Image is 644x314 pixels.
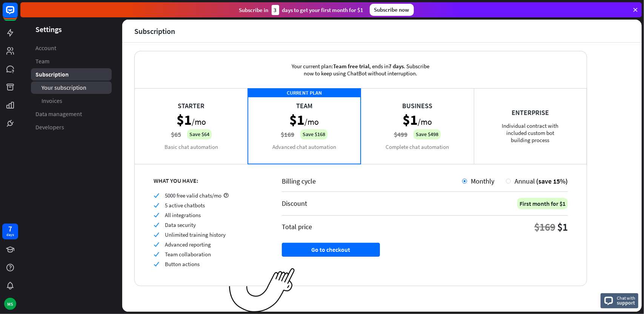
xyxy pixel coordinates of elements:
[282,243,380,257] button: Go to checkout
[165,241,211,248] span: Advanced reporting
[370,4,414,16] div: Subscribe now
[154,177,263,184] div: WHAT YOU HAVE:
[165,231,226,238] span: Unlimited training history
[154,251,159,257] i: check
[154,212,159,218] i: check
[280,51,442,88] div: Your current plan: , ends in . Subscribe now to keep using ChatBot without interruption.
[31,95,112,107] a: Invoices
[154,222,159,228] i: check
[35,123,64,131] span: Developers
[617,294,635,302] span: Chat with
[31,55,112,67] a: Team
[35,57,49,65] span: Team
[165,260,200,268] span: Button actions
[239,5,364,15] div: Subscribe in days to get your first month for $1
[165,251,211,258] span: Team collaboration
[35,70,69,78] span: Subscription
[154,193,159,198] i: check
[31,42,112,54] a: Account
[282,177,462,185] div: Billing cycle
[154,242,159,247] i: check
[8,225,12,232] div: 7
[6,3,29,26] button: Open LiveChat chat widget
[20,24,122,34] header: Settings
[31,108,112,120] a: Data management
[165,211,201,219] span: All integrations
[35,110,82,118] span: Data management
[165,221,196,228] span: Data security
[41,84,86,92] span: Your subscription
[515,177,535,185] span: Annual
[334,63,370,70] span: Team free trial
[165,202,205,209] span: 5 active chatbots
[134,27,175,35] div: Subscription
[6,232,14,237] div: days
[282,222,312,231] div: Total price
[154,261,159,267] i: check
[154,232,159,237] i: check
[389,63,404,70] span: 7 days
[154,202,159,208] i: check
[534,220,555,234] div: $169
[471,177,494,185] span: Monthly
[282,199,307,208] div: Discount
[272,5,279,15] div: 3
[31,81,112,94] a: Your subscription
[536,177,568,185] span: (save 15%)
[617,299,635,306] span: support
[165,192,221,199] span: 5000 free valid chats/mo
[229,268,295,313] img: ec979a0a656117aaf919.png
[4,298,16,310] div: MS
[2,224,18,239] a: 7 days
[41,97,62,105] span: Invoices
[35,44,56,52] span: Account
[517,198,568,209] div: First month for $1
[31,121,112,133] a: Developers
[557,220,568,234] div: $1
